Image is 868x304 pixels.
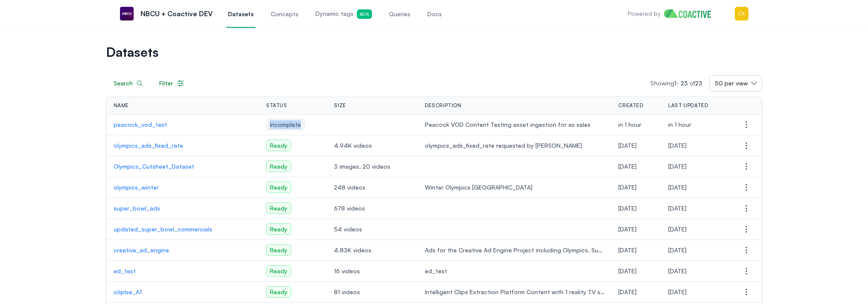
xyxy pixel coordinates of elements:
[266,265,291,277] span: Ready
[618,163,637,170] span: Friday, April 25, 2025 at 5:01:02 PM EDT
[668,102,708,109] span: Last Updated
[668,205,687,212] span: Wednesday, April 2, 2025 at 6:00:57 PM EDT
[618,205,637,212] span: Wednesday, April 2, 2025 at 5:51:11 PM EDT
[334,102,346,109] span: Size
[114,288,253,296] a: icliplse_A1
[334,141,411,150] span: 4.94K videos
[668,121,691,128] span: Wednesday, August 13, 2025 at 6:16:14 PM EDT
[618,288,637,295] span: Monday, March 17, 2025 at 7:27:30 AM EDT
[114,225,253,234] a: updated_super_bowl_commercials
[334,288,411,296] span: 81 videos
[681,79,688,87] span: 23
[425,183,605,192] span: Winter Olympics [GEOGRAPHIC_DATA]
[425,246,605,254] span: Ads for the Creative Ad Engine Project including Olympics, Super Bowl, Engagement and NBA
[114,102,129,109] span: Name
[695,79,702,87] span: 23
[266,119,305,130] span: Incomplete
[266,161,291,172] span: Ready
[425,141,605,150] span: olympics_ads_fixed_rate requested by [PERSON_NAME]
[650,79,709,88] p: Showing -
[668,142,687,149] span: Thursday, May 29, 2025 at 9:13:28 PM EDT
[114,246,253,254] a: creative_ad_engine
[334,183,411,192] span: 248 videos
[334,204,411,213] span: 678 videos
[668,267,687,275] span: Wednesday, July 16, 2025 at 8:28:23 PM EDT
[266,223,291,235] span: Ready
[618,142,637,149] span: Wednesday, May 28, 2025 at 10:16:08 PM EDT
[425,267,605,275] span: ed_test
[266,244,291,256] span: Ready
[114,120,253,129] a: peacock_vod_test
[668,246,687,254] span: Wednesday, July 30, 2025 at 4:04:08 PM EDT
[618,184,637,191] span: Wednesday, April 2, 2025 at 7:59:12 PM EDT
[618,246,637,254] span: Thursday, March 27, 2025 at 1:09:11 PM EDT
[159,79,185,88] div: Filter
[106,46,762,58] h1: Datasets
[618,267,637,275] span: Thursday, March 20, 2025 at 7:32:46 PM EDT
[690,79,702,87] span: of
[334,162,411,171] span: 3 images, 20 videos
[114,162,253,171] a: Olympics_Cutsheet_Dataset
[120,7,134,20] img: NBCU + Coactive DEV
[266,286,291,298] span: Ready
[715,79,748,88] span: 50 per view
[228,10,254,18] span: Datasets
[425,120,605,129] span: Peacock VOD Content Testing asset ingestion for as sales
[266,140,291,151] span: Ready
[664,9,717,18] img: Home
[271,10,298,18] span: Concepts
[618,102,643,109] span: Created
[425,102,462,109] span: Description
[266,181,291,193] span: Ready
[668,163,687,170] span: Friday, April 25, 2025 at 5:04:35 PM EDT
[114,204,253,213] a: super_bowl_ads
[334,225,411,234] span: 54 videos
[628,9,660,18] p: Powered by
[114,183,253,192] a: olympics_winter
[114,267,253,275] a: ed_test
[668,288,687,295] span: Monday, March 17, 2025 at 2:23:49 PM EDT
[668,225,687,233] span: Wednesday, April 2, 2025 at 5:40:59 PM EDT
[357,9,372,19] span: Beta
[334,267,411,275] span: 16 videos
[334,246,411,254] span: 4.83K videos
[735,7,748,20] img: Menu for the logged in user
[674,79,676,87] span: 1
[389,10,410,18] span: Queries
[266,102,287,109] span: Status
[618,225,637,233] span: Wednesday, April 2, 2025 at 5:37:46 PM EDT
[114,141,253,150] a: olympics_ads_fixed_rate
[316,9,372,19] span: Dynamic tags
[266,202,291,214] span: Ready
[152,75,192,91] button: Filter
[618,121,641,128] span: Wednesday, August 13, 2025 at 6:16:14 PM EDT
[425,288,605,296] span: Intelligent Clips Extraction Platform Content with 1 reality TV show
[140,9,213,19] p: NBCU + Coactive DEV
[668,184,687,191] span: Friday, April 4, 2025 at 7:00:32 PM EDT
[114,79,143,88] div: Search
[106,75,150,91] button: Search
[709,75,762,91] button: 50 per view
